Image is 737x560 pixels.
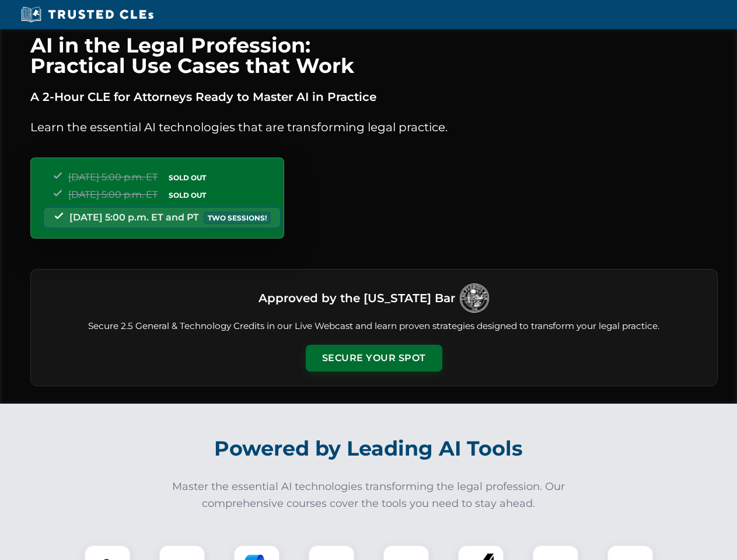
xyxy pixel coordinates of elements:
p: Learn the essential AI technologies that are transforming legal practice. [30,118,718,136]
h3: Approved by the [US_STATE] Bar [259,288,455,309]
p: Secure 2.5 General & Technology Credits in our Live Webcast and learn proven strategies designed ... [45,320,703,333]
button: Secure Your Spot [306,345,442,372]
h2: Powered by Leading AI Tools [46,428,692,469]
p: Master the essential AI technologies transforming the legal profession. Our comprehensive courses... [165,478,573,512]
span: [DATE] 5:00 p.m. ET [68,171,158,183]
h1: AI in the Legal Profession: Practical Use Cases that Work [30,35,718,76]
span: SOLD OUT [165,171,210,184]
img: Logo [460,283,489,313]
span: [DATE] 5:00 p.m. ET [68,189,158,200]
img: Trusted CLEs [18,6,157,23]
span: SOLD OUT [165,189,210,201]
p: A 2-Hour CLE for Attorneys Ready to Master AI in Practice [30,87,718,106]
